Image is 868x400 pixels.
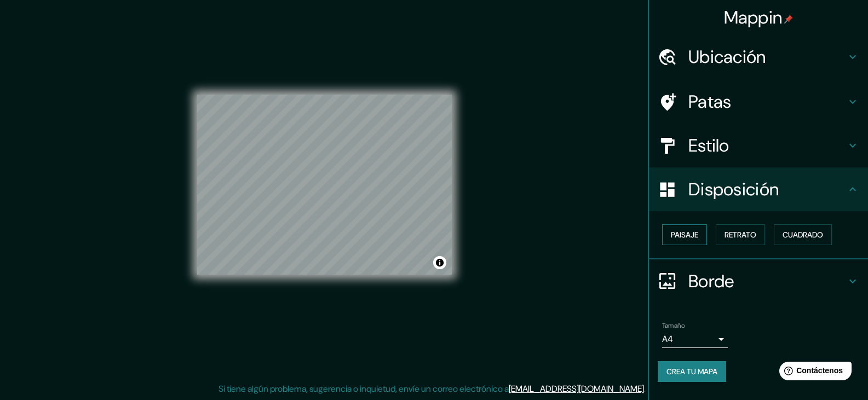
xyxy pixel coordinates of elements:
div: A4 [662,331,728,348]
font: . [647,382,649,395]
font: Crea tu mapa [666,367,717,376]
font: Paisaje [671,230,698,240]
button: Activar o desactivar atribución [433,256,446,269]
div: Borde [649,259,868,303]
img: pin-icon.png [784,15,793,24]
font: Ubicación [688,45,766,68]
div: Patas [649,80,868,124]
a: [EMAIL_ADDRESS][DOMAIN_NAME] [509,383,644,395]
font: Tamaño [662,321,685,330]
button: Crea tu mapa [658,361,726,382]
button: Cuadrado [774,224,832,245]
font: Disposición [688,178,779,201]
font: Cuadrado [783,230,823,240]
font: . [646,382,647,395]
font: Mappin [724,6,783,29]
button: Retrato [716,224,765,245]
font: Retrato [725,230,756,240]
iframe: Lanzador de widgets de ayuda [771,357,856,388]
div: Disposición [649,167,868,211]
font: . [644,383,646,395]
canvas: Mapa [197,95,452,275]
button: Paisaje [662,224,707,245]
font: Si tiene algún problema, sugerencia o inquietud, envíe un correo electrónico a [219,383,509,395]
div: Estilo [649,124,868,167]
font: Borde [688,270,734,293]
font: Patas [688,90,732,113]
font: A4 [662,333,673,345]
font: Estilo [688,134,729,157]
div: Ubicación [649,35,868,79]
